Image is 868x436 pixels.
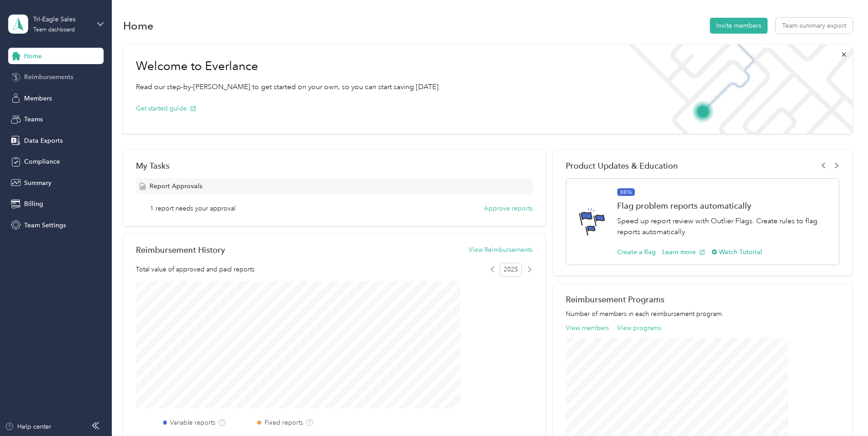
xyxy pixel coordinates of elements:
img: Welcome to everlance [619,45,852,134]
span: Summary [24,178,51,188]
button: Help center [5,422,51,431]
span: Compliance [24,157,60,166]
p: Read our step-by-[PERSON_NAME] to get started on your own, so you can start saving [DATE]. [136,81,440,93]
span: Team Settings [24,221,66,230]
p: Speed up report review with Outlier Flags. Create rules to flag reports automatically. [617,215,829,238]
button: View members [566,323,609,333]
span: Billing [24,199,43,209]
h1: Welcome to Everlance [136,59,440,74]
h1: Home [123,21,154,30]
span: Total value of approved and paid reports [136,265,254,274]
label: Fixed reports [264,418,303,427]
span: Members [24,94,52,103]
span: 2025 [500,263,522,276]
span: Report Approvals [150,181,202,191]
div: Team dashboard [33,27,75,33]
span: 1 report needs your approval [150,204,235,213]
button: Team summary export [776,18,853,34]
h1: Flag problem reports automatically [617,201,829,210]
button: View programs [617,323,661,333]
span: Product Updates & Education [566,161,678,170]
span: BETA [617,188,635,196]
button: Get started guide [136,104,196,113]
div: My Tasks [136,161,533,170]
button: Watch Tutorial [712,247,762,257]
button: Learn more [662,247,705,257]
div: Tri-Eagle Sales [33,15,90,24]
button: View Reimbursements [469,245,533,255]
button: Create a flag [617,247,656,257]
label: Variable reports [170,418,215,427]
p: Number of members in each reimbursement program. [566,309,839,319]
iframe: Everlance-gr Chat Button Frame [817,385,868,436]
span: Teams [24,115,43,124]
h2: Reimbursement History [136,245,225,255]
h2: Reimbursement Programs [566,295,839,304]
button: Approve reports [484,204,533,213]
button: Invite members [710,18,768,34]
span: Home [24,51,42,61]
span: Data Exports [24,136,63,145]
span: Reimbursements [24,72,73,82]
